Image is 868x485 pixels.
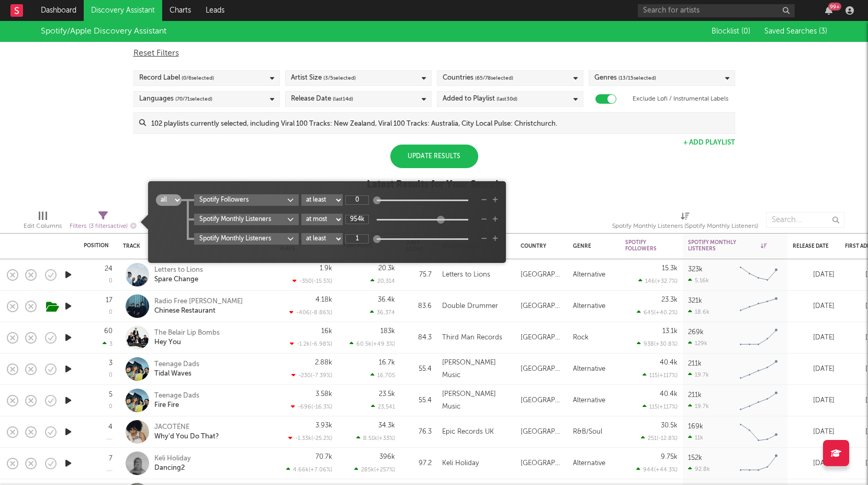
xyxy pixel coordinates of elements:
div: 3.93k [315,422,332,429]
svg: Chart title [735,419,782,445]
div: [GEOGRAPHIC_DATA] [521,300,562,313]
div: -696 ( -16.3 % ) [291,403,332,410]
div: 92.8k [688,466,710,472]
div: [GEOGRAPHIC_DATA] [521,426,562,438]
div: 30.5k [661,422,678,429]
div: Filters(3 filters active) [70,207,137,237]
div: 55.4 [405,363,432,376]
button: + Add Playlist [683,139,735,146]
div: Alternative [573,363,605,376]
div: Tidal Waves [154,369,199,379]
div: Double Drummer [442,300,498,313]
div: 24 [105,266,112,272]
div: Spare Change [154,275,203,284]
div: 4.66k ( +7.06 % ) [286,466,332,473]
div: 83.6 [405,300,432,313]
div: 23,541 [371,403,395,410]
div: -1.33k ( -25.2 % ) [288,435,332,442]
div: 34.3k [378,422,395,429]
div: 3.58k [315,391,332,398]
div: 97.2 [405,457,432,470]
span: ( 65 / 78 selected) [475,72,513,84]
a: Teenage DadsFire Fire [154,391,199,410]
div: Filters [70,220,137,233]
div: 76.3 [405,426,432,438]
div: 40.4k [660,391,678,398]
div: 60 [104,328,112,335]
div: 16k [321,328,332,335]
div: Dancing2 [154,464,191,473]
div: 0 [109,372,112,378]
div: 944 ( +44.3 % ) [636,466,678,473]
div: Spotify Monthly Listeners [199,234,287,244]
div: 55.4 [405,394,432,407]
span: ( 3 ) [819,28,827,35]
div: 396k [379,454,395,460]
div: -406 ( -8.86 % ) [289,309,332,316]
div: 8.51k ( +33 % ) [356,435,395,442]
div: Alternative [573,457,605,470]
span: ( 0 ) [741,28,750,35]
div: [DATE] [793,457,835,470]
div: 4 [108,424,112,431]
div: 146 ( +32.7 % ) [638,278,678,284]
div: 75.7 [405,269,432,281]
button: Saved Searches (3) [761,27,827,36]
div: 4.18k [315,296,332,303]
div: 1.9k [320,265,332,272]
div: -230 ( -7.39 % ) [291,372,332,379]
div: [DATE] [793,332,835,344]
div: 645 ( +40.2 % ) [637,309,678,316]
svg: Chart title [735,293,782,319]
svg: Chart title [735,356,782,382]
div: [GEOGRAPHIC_DATA] [521,394,562,407]
span: Saved Searches [764,28,827,35]
div: 269k [688,329,704,336]
div: 0 [109,310,112,315]
div: Edit Columns [24,220,62,233]
div: R&B/Soul [573,426,602,438]
div: JACOTÉNE [154,423,219,432]
div: 2.88k [315,359,332,366]
div: 20.3k [378,265,395,272]
div: Track [123,243,264,249]
div: Countries [443,72,513,84]
span: (last 30 d) [497,93,517,105]
div: 36,374 [370,309,395,316]
div: Alternative [573,300,605,313]
div: Alternative [573,394,605,407]
a: Keli HolidayDancing2 [154,454,191,473]
div: [GEOGRAPHIC_DATA] [521,332,562,344]
div: [DATE] [793,300,835,313]
div: 23.5k [379,391,395,398]
div: 9.75k [661,454,678,460]
div: 40.4k [660,359,678,366]
div: 18.6k [688,308,709,315]
div: 115 ( +117 % ) [642,403,678,410]
div: [GEOGRAPHIC_DATA] [521,457,562,470]
div: Spotify Monthly Listeners (Spotify Monthly Listeners) [612,220,758,233]
div: [DATE] [793,394,835,407]
svg: Chart title [735,388,782,414]
div: Country [521,243,557,249]
div: 84.3 [405,332,432,344]
div: Edit Columns [24,207,62,237]
div: Genre [573,243,610,249]
div: -1.2k ( -6.98 % ) [290,340,332,347]
div: Latest Results for Your Search [367,179,501,191]
button: 99+ [825,6,832,15]
div: Genres [594,72,656,84]
a: JACOTÉNEWhy'd You Do That? [154,423,219,442]
div: 115 ( +117 % ) [642,372,678,379]
div: Third Man Records [442,332,502,344]
div: Spotify Followers [199,195,287,205]
div: 938 ( +30.8 % ) [637,340,678,347]
div: 0 [109,404,112,410]
div: Languages [139,93,212,105]
div: The Belair Lip Bombs [154,328,220,338]
div: Keli Holiday [442,457,479,470]
div: Letters to Lions [442,269,490,281]
div: Rock [573,332,589,344]
div: [GEOGRAPHIC_DATA] [521,269,562,281]
div: Letters to Lions [154,266,203,275]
